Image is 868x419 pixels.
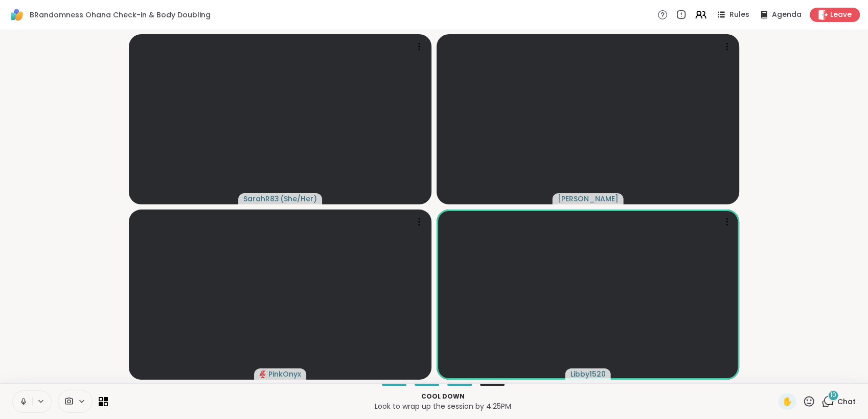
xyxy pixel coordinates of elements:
[837,397,856,407] span: Chat
[114,392,772,401] p: Cool down
[570,369,606,379] span: Libby1520
[772,10,802,20] span: Agenda
[30,10,211,20] span: BRandomness Ohana Check-in & Body Doubling
[558,194,619,204] span: [PERSON_NAME]
[782,395,792,408] span: ✋
[114,401,772,411] p: Look to wrap up the session by 4:25PM
[8,6,26,24] img: ShareWell Logomark
[243,194,279,204] span: SarahR83
[280,194,317,204] span: ( She/Her )
[268,369,301,379] span: PinkOnyx
[830,10,852,20] span: Leave
[729,10,749,20] span: Rules
[830,391,836,400] span: 10
[259,370,266,378] span: audio-muted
